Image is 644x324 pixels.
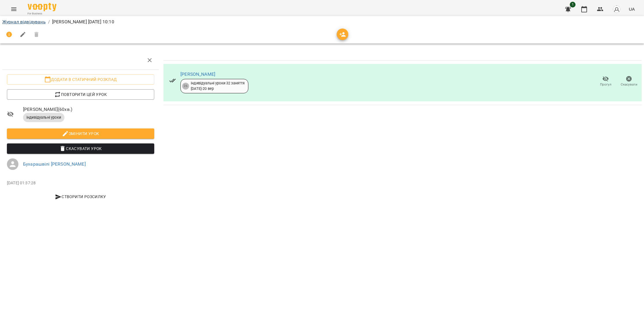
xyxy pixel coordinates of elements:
[626,4,637,14] button: UA
[12,130,150,137] span: Змінити урок
[12,76,150,83] span: Додати в статичний розклад
[180,71,215,77] a: [PERSON_NAME]
[28,3,56,11] img: Voopty Logo
[621,82,637,87] span: Скасувати
[12,91,150,98] span: Повторити цей урок
[191,81,245,91] div: індивідуальні уроки 32 заняття [DATE] - 20 вер
[594,73,617,90] button: Прогул
[570,2,576,7] span: 1
[2,19,46,24] a: Журнал відвідувань
[613,5,621,13] img: avatar_s.png
[7,128,154,139] button: Змінити урок
[12,145,150,152] span: Скасувати Урок
[629,6,635,12] span: UA
[52,18,114,25] p: [PERSON_NAME] [DATE] 10:10
[23,115,64,120] span: індивідуальні уроки
[600,82,611,87] span: Прогул
[617,73,641,90] button: Скасувати
[23,106,154,113] span: [PERSON_NAME] ( 60 хв. )
[7,192,154,202] button: Створити розсилку
[7,143,154,154] button: Скасувати Урок
[2,18,642,25] nav: breadcrumb
[9,193,152,200] span: Створити розсилку
[48,18,50,25] li: /
[28,12,56,16] span: For Business
[7,2,21,16] button: Menu
[7,89,154,100] button: Повторити цей урок
[23,161,86,167] a: Бухарашвілі [PERSON_NAME]
[7,74,154,85] button: Додати в статичний розклад
[182,83,189,90] div: 26
[7,180,154,186] p: [DATE] 01:37:28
